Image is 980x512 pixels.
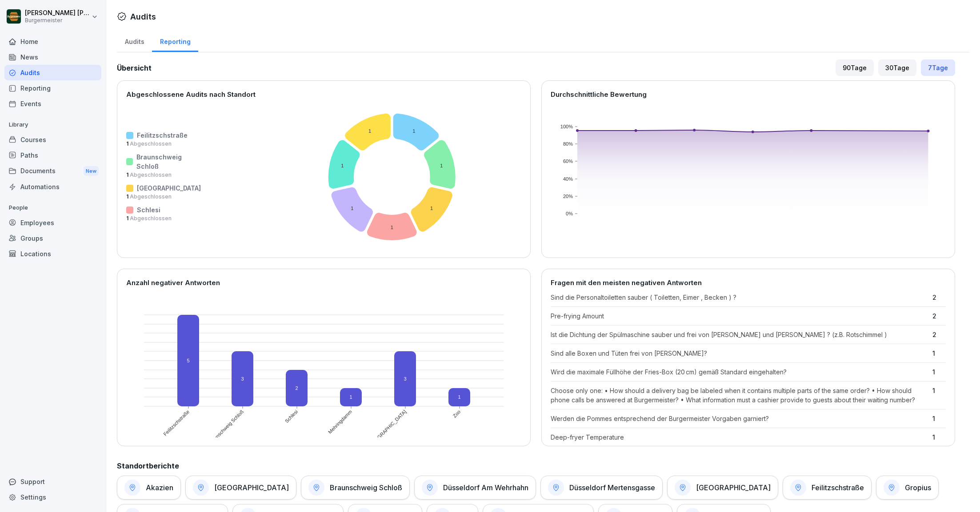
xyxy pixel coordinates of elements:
[921,60,955,76] div: 7 Tage
[130,11,156,23] h1: Audits
[563,159,573,164] text: 60%
[126,171,201,179] p: 1
[4,179,101,194] a: Automations
[551,386,928,405] p: Choose only one: • How should a delivery bag be labeled when it contains multiple parts of the sa...
[128,215,172,222] span: Abgeschlossen
[4,118,101,132] p: Library
[214,483,289,492] h1: [GEOGRAPHIC_DATA]
[551,311,928,321] p: Pre-frying Amount
[551,433,928,442] p: Deep-fryer Temperature
[443,483,528,492] h1: Düsseldorf Am Wehrhahn
[4,215,101,230] a: Employees
[84,166,99,176] div: New
[551,414,928,423] p: Werden die Pommes entsprechend der Burgermeister Vorgaben garniert?
[128,171,172,178] span: Abgeschlossen
[4,34,101,49] a: Home
[932,293,946,302] p: 2
[4,65,101,80] a: Audits
[4,147,101,163] a: Paths
[812,483,864,492] h1: Feilitzschstraße
[905,483,931,492] h1: Gropius
[932,367,946,377] p: 1
[126,140,201,148] p: 1
[566,211,573,216] text: 0%
[4,132,101,147] a: Courses
[932,349,946,358] p: 1
[551,367,928,377] p: Wird die maximale Füllhöhe der Fries-Box (20 cm) gemäß Standard eingehalten?
[563,176,573,182] text: 40%
[932,330,946,339] p: 2
[152,29,198,52] a: Reporting
[4,96,101,111] a: Events
[563,194,573,199] text: 20%
[551,349,928,358] p: Sind alle Boxen und Tüten frei von [PERSON_NAME]?
[551,330,928,339] p: Ist die Dichtung der Spülmaschine sauber und frei von [PERSON_NAME] und [PERSON_NAME] ? (z.B. Rot...
[327,409,353,434] text: Mehringdamm
[126,278,521,288] p: Anzahl negativer Antworten
[137,131,188,140] p: Feilitzschstraße
[208,409,245,446] text: Braunschweig Schloß
[4,201,101,215] p: People
[4,246,101,262] a: Locations
[368,409,407,448] text: [GEOGRAPHIC_DATA]
[4,474,101,489] div: Support
[146,483,173,492] h1: Akazien
[551,278,946,288] p: Fragen mit den meisten negativen Antworten
[551,293,928,302] p: Sind die Personaltoiletten sauber ( Toiletten, Eimer , Becken ) ?
[136,152,201,171] p: Braunschweig Schloß
[876,476,939,500] a: Gropius
[162,409,190,437] text: Feilitzschstraße
[128,140,172,147] span: Abgeschlossen
[301,476,410,500] a: Braunschweig Schloß
[128,193,172,200] span: Abgeschlossen
[932,433,946,442] p: 1
[569,483,655,492] h1: Düsseldorf Mertensgasse
[126,90,521,100] p: Abgeschlossene Audits nach Standort
[667,476,778,500] a: [GEOGRAPHIC_DATA]
[696,483,771,492] h1: [GEOGRAPHIC_DATA]
[137,205,160,214] p: Schlesi
[560,124,573,129] text: 100%
[878,60,916,76] div: 30 Tage
[117,63,152,73] h2: Übersicht
[117,460,955,471] h2: Standortberichte
[932,311,946,321] p: 2
[126,214,201,222] p: 1
[4,163,101,179] a: DocumentsNew
[25,17,90,24] p: Burgermeister
[4,163,101,179] div: Documents
[4,49,101,65] a: News
[452,409,461,418] text: Zoo
[4,489,101,505] a: Settings
[330,483,402,492] h1: Braunschweig Schloß
[551,90,946,100] p: Durchschnittliche Bewertung
[185,476,296,500] a: [GEOGRAPHIC_DATA]
[4,80,101,96] a: Reporting
[284,409,299,424] text: Schlesi
[4,230,101,246] a: Groups
[932,414,946,423] p: 1
[126,193,201,201] p: 1
[540,476,663,500] a: Düsseldorf Mertensgasse
[563,141,573,147] text: 80%
[117,476,181,500] a: Akazien
[25,9,90,17] p: [PERSON_NAME] [PERSON_NAME]
[932,386,946,405] p: 1
[117,29,152,52] a: Audits
[783,476,872,500] a: Feilitzschstraße
[836,60,874,76] div: 90 Tage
